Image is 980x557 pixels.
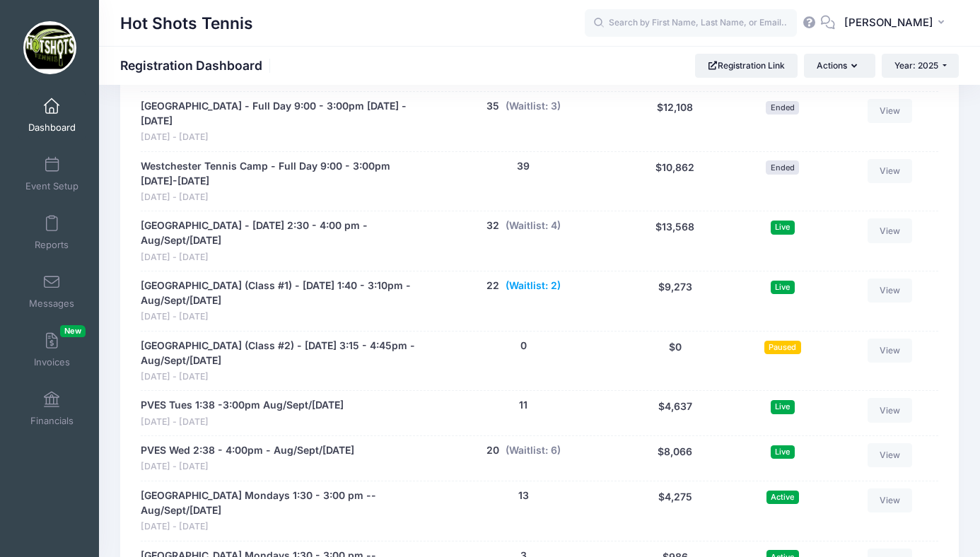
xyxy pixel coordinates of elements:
span: Live [771,400,795,414]
button: Year: 2025 [882,54,959,78]
a: View [868,488,913,512]
a: View [868,159,913,183]
div: $4,275 [619,488,731,534]
span: Live [771,221,795,234]
div: $8,066 [619,443,731,474]
a: [GEOGRAPHIC_DATA] Mondays 1:30 - 3:00 pm -- Aug/Sept/[DATE] [141,488,421,518]
span: [DATE] - [DATE] [141,251,421,264]
button: 39 [517,159,530,174]
span: [DATE] - [DATE] [141,460,354,474]
button: 0 [520,339,527,353]
span: Dashboard [28,122,76,134]
input: Search by First Name, Last Name, or Email... [585,9,797,37]
span: Paused [764,341,801,354]
span: Live [771,281,795,294]
a: Financials [18,384,86,433]
button: 20 [486,443,499,458]
a: InvoicesNew [18,325,86,375]
button: [PERSON_NAME] [835,7,959,40]
span: Messages [29,298,74,310]
a: PVES Wed 2:38 - 4:00pm - Aug/Sept/[DATE] [141,443,354,458]
a: [GEOGRAPHIC_DATA] (Class #2) - [DATE] 3:15 - 4:45pm - Aug/Sept/[DATE] [141,339,421,368]
a: View [868,443,913,467]
span: [DATE] - [DATE] [141,191,421,204]
div: $10,862 [619,159,731,204]
button: 35 [486,99,499,114]
button: (Waitlist: 6) [506,443,561,458]
div: $0 [619,339,731,384]
a: View [868,278,913,303]
span: [PERSON_NAME] [844,15,933,30]
button: 13 [518,488,529,503]
span: [DATE] - [DATE] [141,520,421,534]
a: Reports [18,208,86,257]
span: Ended [766,101,799,115]
a: Westchester Tennis Camp - Full Day 9:00 - 3:00pm [DATE]-[DATE] [141,159,421,189]
button: (Waitlist: 2) [506,278,561,293]
span: Ended [766,160,799,174]
span: [DATE] - [DATE] [141,310,421,324]
a: Registration Link [695,54,798,78]
a: [GEOGRAPHIC_DATA] - [DATE] 2:30 - 4:00 pm - Aug/Sept/[DATE] [141,218,421,248]
a: View [868,339,913,363]
a: View [868,218,913,242]
button: (Waitlist: 4) [506,218,561,233]
span: Invoices [34,356,70,368]
div: $9,273 [619,278,731,324]
h1: Registration Dashboard [120,58,274,73]
span: Year: 2025 [894,60,938,71]
div: $13,568 [619,218,731,264]
div: $12,108 [619,99,731,144]
button: (Waitlist: 3) [506,99,561,114]
a: View [868,99,913,123]
span: Active [766,491,799,504]
span: Financials [30,415,74,427]
button: Actions [804,54,875,78]
span: Event Setup [25,180,78,192]
button: 11 [519,398,527,413]
span: [DATE] - [DATE] [141,416,344,429]
span: Live [771,445,795,459]
span: [DATE] - [DATE] [141,131,421,144]
a: [GEOGRAPHIC_DATA] (Class #1) - [DATE] 1:40 - 3:10pm - Aug/Sept/[DATE] [141,278,421,308]
span: Reports [35,239,69,251]
a: Dashboard [18,90,86,140]
a: View [868,398,913,422]
button: 22 [486,278,499,293]
span: [DATE] - [DATE] [141,370,421,384]
img: Hot Shots Tennis [23,21,76,74]
a: [GEOGRAPHIC_DATA] - Full Day 9:00 - 3:00pm [DATE] - [DATE] [141,99,421,129]
a: Event Setup [18,149,86,199]
a: Messages [18,266,86,316]
h1: Hot Shots Tennis [120,7,253,40]
button: 32 [486,218,499,233]
div: $4,637 [619,398,731,428]
a: PVES Tues 1:38 -3:00pm Aug/Sept/[DATE] [141,398,344,413]
span: New [60,325,86,337]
